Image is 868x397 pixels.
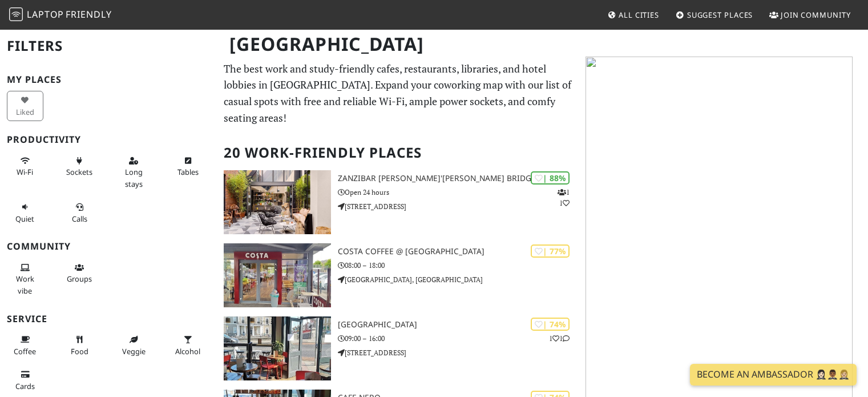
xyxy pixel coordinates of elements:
a: Costa Coffee @ Park Pointe | 77% Costa Coffee @ [GEOGRAPHIC_DATA] 08:00 – 18:00 [GEOGRAPHIC_DATA]... [217,243,579,307]
a: All Cities [603,5,664,25]
a: Suggest Places [671,5,758,25]
span: Food [71,346,88,356]
button: Coffee [7,330,43,360]
h3: Costa Coffee @ [GEOGRAPHIC_DATA] [338,247,579,256]
img: Grove Road Cafe [224,316,330,380]
p: 1 1 [558,187,570,208]
button: Groups [61,258,98,288]
img: Costa Coffee @ Park Pointe [224,243,330,307]
p: 1 1 [549,333,570,344]
span: Alcohol [175,346,200,356]
span: Stable Wi-Fi [17,167,33,177]
h3: My Places [7,74,210,85]
div: | 88% [531,171,570,185]
span: Quiet [15,214,34,224]
h2: Filters [7,29,210,63]
h1: [GEOGRAPHIC_DATA] [220,29,576,60]
span: Credit cards [15,381,35,391]
span: Video/audio calls [72,214,87,224]
span: All Cities [619,10,659,20]
button: Work vibe [7,258,43,300]
button: Alcohol [169,330,206,360]
span: Work-friendly tables [177,167,199,177]
a: Zanzibar Locke, Ha'penny Bridge | 88% 11 Zanzibar [PERSON_NAME]'[PERSON_NAME] Bridge Open 24 hour... [217,170,579,234]
button: Veggie [115,330,152,360]
p: 09:00 – 16:00 [338,333,579,344]
h3: Zanzibar [PERSON_NAME]'[PERSON_NAME] Bridge [338,174,579,183]
a: LaptopFriendly LaptopFriendly [9,5,112,25]
p: [STREET_ADDRESS] [338,201,579,212]
p: Open 24 hours [338,187,579,198]
h3: Community [7,241,210,252]
a: Join Community [765,5,855,25]
span: Join Community [781,10,851,20]
span: People working [16,274,34,295]
p: The best work and study-friendly cafes, restaurants, libraries, and hotel lobbies in [GEOGRAPHIC_... [224,61,572,126]
button: Long stays [115,151,152,193]
h3: Service [7,314,210,324]
p: 08:00 – 18:00 [338,260,579,271]
div: | 74% [531,318,570,331]
span: Suggest Places [687,10,753,20]
span: Veggie [122,346,146,356]
button: Quiet [7,198,43,228]
div: | 77% [531,244,570,258]
h3: [GEOGRAPHIC_DATA] [338,320,579,330]
h3: Productivity [7,134,210,145]
span: Laptop [27,8,64,21]
a: Become an Ambassador 🤵🏻‍♀️🤵🏾‍♂️🤵🏼‍♀️ [690,364,857,386]
button: Food [61,330,98,360]
button: Wi-Fi [7,151,43,182]
span: Friendly [66,8,111,21]
img: Zanzibar Locke, Ha'penny Bridge [224,170,330,234]
img: LaptopFriendly [9,7,23,21]
button: Tables [169,151,206,182]
p: [GEOGRAPHIC_DATA], [GEOGRAPHIC_DATA] [338,274,579,285]
span: Power sockets [66,167,92,177]
button: Cards [7,365,43,395]
span: Coffee [14,346,36,356]
span: Group tables [67,274,92,284]
a: Grove Road Cafe | 74% 11 [GEOGRAPHIC_DATA] 09:00 – 16:00 [STREET_ADDRESS] [217,316,579,380]
h2: 20 Work-Friendly Places [224,135,572,170]
button: Calls [61,198,98,228]
span: Long stays [125,167,143,189]
p: [STREET_ADDRESS] [338,347,579,358]
button: Sockets [61,151,98,182]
